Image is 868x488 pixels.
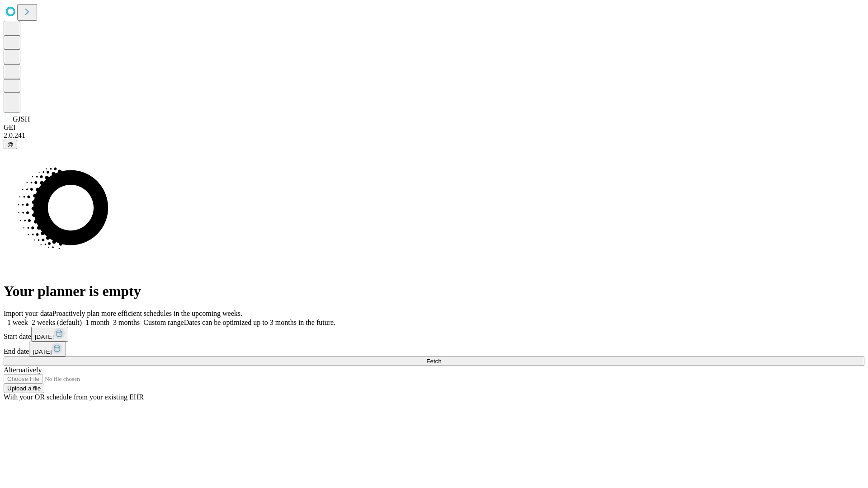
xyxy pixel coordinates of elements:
span: 1 month [85,319,109,326]
span: GJSH [13,115,30,123]
span: [DATE] [35,333,54,340]
div: 2.0.241 [4,131,864,140]
span: Fetch [426,358,441,365]
span: @ [7,141,14,148]
button: Upload a file [4,384,44,393]
h1: Your planner is empty [4,283,864,300]
span: Proactively plan more efficient schedules in the upcoming weeks. [52,310,242,317]
span: Import your data [4,310,52,317]
span: 1 week [7,319,28,326]
button: Fetch [4,357,864,366]
span: 3 months [113,319,140,326]
button: [DATE] [31,327,68,342]
div: Start date [4,327,864,342]
div: GEI [4,123,864,131]
span: Alternatively [4,366,42,374]
button: [DATE] [29,342,66,357]
span: Dates can be optimized up to 3 months in the future. [184,319,335,326]
div: End date [4,342,864,357]
span: With your OR schedule from your existing EHR [4,393,144,401]
span: Custom range [143,319,184,326]
span: 2 weeks (default) [32,319,82,326]
span: [DATE] [33,348,52,355]
button: @ [4,140,17,149]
